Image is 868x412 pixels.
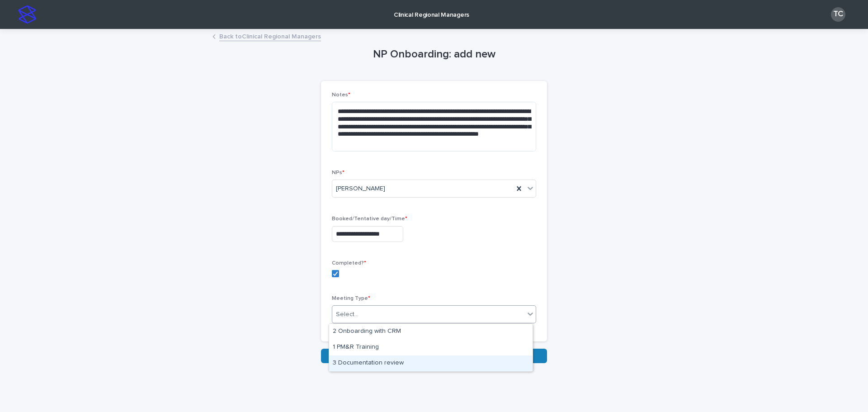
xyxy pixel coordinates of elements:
[321,349,547,363] button: Save
[329,340,533,355] div: 1 PM&R Training
[332,170,344,175] span: NPs
[332,92,350,98] span: Notes
[332,260,366,266] span: Completed?
[831,7,845,22] div: TC
[332,216,407,222] span: Booked/Tentative day/Time
[329,355,533,371] div: 3 Documentation review
[18,5,36,24] img: stacker-logo-s-only.png
[336,184,385,194] span: [PERSON_NAME]
[336,310,359,319] div: Select...
[329,324,533,340] div: 2 Onboarding with CRM
[219,31,321,41] a: Back toClinical Regional Managers
[321,48,547,61] h1: NP Onboarding: add new
[332,296,370,301] span: Meeting Type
